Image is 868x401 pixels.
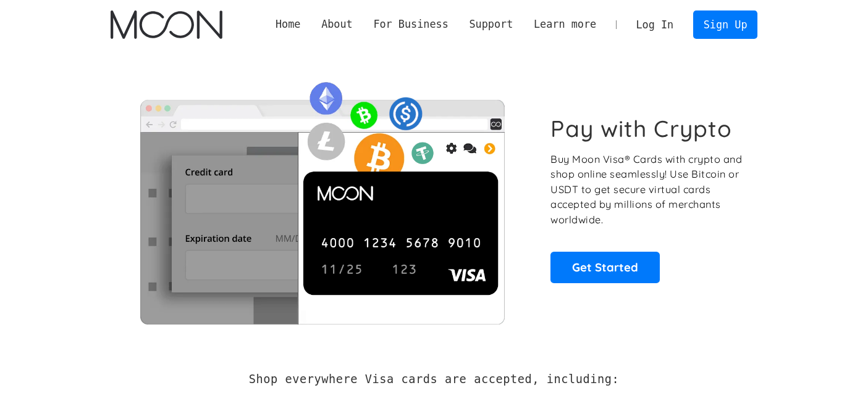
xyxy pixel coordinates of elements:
div: For Business [373,17,448,32]
a: Home [265,17,311,32]
div: Learn more [534,17,596,32]
a: Get Started [550,252,660,283]
p: Buy Moon Visa® Cards with crypto and shop online seamlessly! Use Bitcoin or USDT to get secure vi... [550,152,744,228]
img: Moon Cards let you spend your crypto anywhere Visa is accepted. [111,73,534,324]
a: Log In [626,11,684,38]
a: Sign Up [693,10,757,38]
div: Support [469,17,513,32]
div: About [321,17,353,32]
h1: Pay with Crypto [550,115,732,143]
img: Moon Logo [111,10,222,39]
h2: Shop everywhere Visa cards are accepted, including: [249,373,619,386]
